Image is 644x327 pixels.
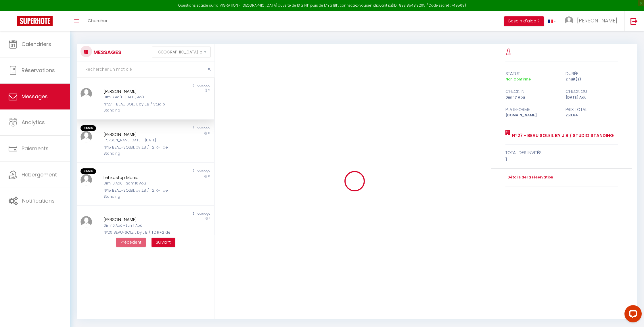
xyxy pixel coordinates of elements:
div: 2 nuit(s) [562,77,622,82]
span: Suivant [156,239,171,245]
div: 3 hours ago [145,83,214,88]
a: Détails de la réservation [505,175,553,180]
span: Paiements [22,145,49,152]
span: Non lu [80,168,96,174]
div: Lehkostup Mariia [103,174,176,181]
img: Super Booking [17,16,53,26]
div: Dim 10 Aoû - Lun 11 Aoû [103,223,176,228]
div: 1 [505,156,618,163]
div: durée [562,70,622,77]
span: Calendriers [22,41,51,48]
div: statut [502,70,562,77]
span: Notifications [22,197,55,204]
span: Analytics [22,119,45,126]
div: check out [562,88,622,95]
span: 6 [208,131,210,135]
div: total des invités [505,149,618,156]
img: ... [80,216,92,228]
div: 16 hours ago [145,168,214,174]
span: Précédent [120,239,141,245]
span: Non Confirmé [505,77,531,82]
span: Non lu [80,125,96,131]
a: ... [PERSON_NAME] [560,11,624,31]
div: Dim 17 Aoû [502,95,562,100]
div: [PERSON_NAME] [103,216,176,223]
span: Chercher [88,18,108,24]
div: Prix total [562,106,622,113]
div: [PERSON_NAME] [103,88,176,95]
img: logout [630,18,638,25]
button: Next [152,238,175,247]
img: ... [565,16,573,25]
div: [DOMAIN_NAME] [502,113,562,118]
h3: MESSAGES [92,46,121,59]
div: [PERSON_NAME] [103,131,176,138]
span: 1 [209,216,210,220]
div: 16 hours ago [145,211,214,216]
button: Besoin d'aide ? [504,16,544,26]
div: Dim 17 Aoû - [DATE] Aoû [103,95,176,100]
input: Rechercher un mot clé [77,61,214,78]
div: 11 hours ago [145,125,214,131]
span: Messages [22,93,48,100]
div: Plateforme [502,106,562,113]
span: Réservations [22,67,55,74]
button: Previous [116,238,146,247]
div: check in [502,88,562,95]
div: [PERSON_NAME][DATE] - [DATE] [103,138,176,143]
a: N°27 - BEAU SOLEIL by J.B / Studio Standing [510,132,614,139]
div: N°27 - BEAU SOLEIL by J.B / Studio Standing [103,101,176,113]
span: 2 [208,88,210,92]
img: ... [80,174,92,186]
div: Dim 10 Aoû - Sam 16 Aoû [103,181,176,186]
div: N°15 BEAU-SOLEIL by J.B / T2 R+1 de Standing [103,145,176,156]
span: Hébergement [22,171,57,178]
div: N°15 BEAU-SOLEIL by J.B / T2 R+1 de Standing [103,188,176,199]
div: [DATE] Aoû [562,95,622,100]
div: N°26 BEAU-SOLEIL by J.B / T2 R+2 de Standing [103,230,176,241]
img: ... [80,131,92,143]
a: Chercher [83,11,112,31]
span: [PERSON_NAME] [577,17,617,24]
div: 253.64 [562,113,622,118]
span: 6 [208,174,210,178]
iframe: LiveChat chat widget [620,303,644,327]
a: en cliquant ici [368,3,392,8]
img: ... [80,88,92,99]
